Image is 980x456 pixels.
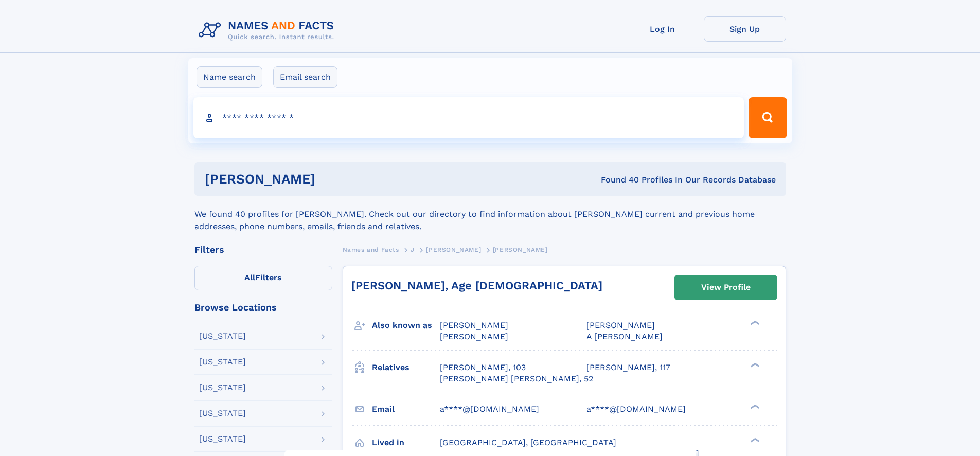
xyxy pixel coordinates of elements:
[194,245,332,254] div: Filters
[440,437,616,447] span: [GEOGRAPHIC_DATA], [GEOGRAPHIC_DATA]
[273,66,337,88] label: Email search
[748,361,760,368] div: ❯
[244,272,255,282] span: All
[372,434,440,451] h3: Lived in
[194,266,332,290] label: Filters
[199,384,246,392] div: [US_STATE]
[199,435,246,443] div: [US_STATE]
[343,243,399,256] a: Names and Facts
[411,246,415,253] span: J
[458,174,776,186] div: Found 40 Profiles In Our Records Database
[748,320,760,326] div: ❯
[372,359,440,376] h3: Relatives
[748,403,760,410] div: ❯
[701,276,751,299] div: View Profile
[440,332,508,341] span: [PERSON_NAME]
[199,358,246,366] div: [US_STATE]
[426,243,481,256] a: [PERSON_NAME]
[440,362,526,373] a: [PERSON_NAME], 103
[194,196,786,233] div: We found 40 profiles for [PERSON_NAME]. Check out our directory to find information about [PERSON...
[426,246,481,253] span: [PERSON_NAME]
[748,436,760,443] div: ❯
[205,173,458,186] h1: [PERSON_NAME]
[197,66,262,88] label: Name search
[372,317,440,334] h3: Also known as
[586,332,663,341] span: A [PERSON_NAME]
[194,303,332,312] div: Browse Locations
[704,16,786,42] a: Sign Up
[675,275,777,300] a: View Profile
[621,16,704,42] a: Log In
[586,362,670,373] a: [PERSON_NAME], 117
[351,279,602,292] a: [PERSON_NAME], Age [DEMOGRAPHIC_DATA]
[194,16,343,44] img: Logo Names and Facts
[411,243,415,256] a: J
[199,332,246,340] div: [US_STATE]
[440,373,593,385] a: [PERSON_NAME] [PERSON_NAME], 52
[199,409,246,417] div: [US_STATE]
[193,97,744,138] input: search input
[493,246,548,253] span: [PERSON_NAME]
[749,97,787,138] button: Search Button
[440,320,508,330] span: [PERSON_NAME]
[372,400,440,418] h3: Email
[586,320,655,330] span: [PERSON_NAME]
